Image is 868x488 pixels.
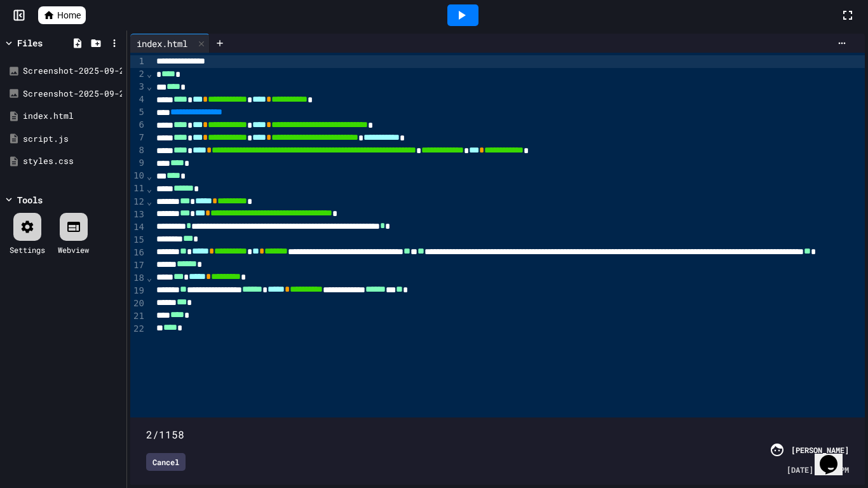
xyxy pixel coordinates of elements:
span: [DATE] 1:28 PM [787,464,849,475]
div: index.html [23,110,122,123]
div: 21 [130,310,146,323]
span: Fold line [146,69,153,79]
div: 7 [130,132,146,144]
div: Files [17,36,43,50]
div: 17 [130,259,146,272]
div: 12 [130,196,146,208]
div: 20 [130,297,146,310]
div: Cancel [146,453,186,471]
span: Fold line [146,273,153,283]
div: 10 [130,170,146,182]
div: Screenshot-2025-09-24-2.58.33-PM.png [23,88,122,100]
div: 4 [130,93,146,106]
div: 16 [130,247,146,259]
div: Settings [10,244,45,255]
span: Fold line [146,184,153,194]
div: 9 [130,157,146,170]
div: 18 [130,272,146,285]
div: index.html [130,34,210,53]
div: styles.css [23,155,122,168]
div: 11 [130,182,146,195]
div: 1 [130,55,146,68]
span: Home [57,9,81,22]
div: 19 [130,285,146,297]
div: 5 [130,106,146,119]
div: 13 [130,208,146,221]
div: Tools [17,193,43,207]
div: 3 [130,81,146,93]
div: 6 [130,119,146,132]
span: Fold line [146,196,153,207]
div: 14 [130,221,146,234]
a: Home [38,6,86,24]
span: Fold line [146,171,153,181]
div: Webview [58,244,89,255]
div: 2/1158 [146,427,849,442]
div: 22 [130,323,146,335]
div: 15 [130,234,146,247]
div: Screenshot-2025-09-24-2.58.33-PM-removebg-preview.png [23,65,122,78]
iframe: chat widget [815,437,855,475]
div: [PERSON_NAME] [791,444,849,456]
span: Fold line [146,81,153,91]
div: 8 [130,144,146,157]
div: 2 [130,68,146,81]
div: script.js [23,133,122,146]
div: index.html [130,37,194,50]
